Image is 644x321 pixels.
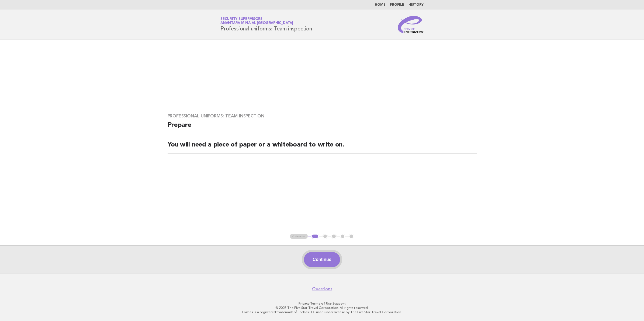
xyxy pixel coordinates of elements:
button: Continue [304,252,340,267]
h2: You will need a piece of paper or a whiteboard to write on. [168,141,477,154]
h3: Professional uniforms: Team inspection [168,113,477,119]
img: Service Energizers [398,16,424,33]
a: Terms of Use [310,302,332,305]
a: Profile [390,3,404,6]
a: Home [375,3,386,6]
p: Forbes is a registered trademark of Forbes LLC used under license by The Five Star Travel Corpora... [157,310,487,314]
p: · · [157,301,487,306]
h2: Prepare [168,121,477,134]
h1: Professional uniforms: Team inspection [220,18,312,32]
a: History [408,3,424,6]
p: © 2025 The Five Star Travel Corporation. All rights reserved. [157,306,487,310]
button: 1 [311,234,319,239]
a: Support [333,302,346,305]
a: Privacy [299,302,309,305]
a: Security SupervisorsAnantara Mina al [GEOGRAPHIC_DATA] [220,17,293,25]
a: Questions [312,286,332,292]
span: Anantara Mina al [GEOGRAPHIC_DATA] [220,22,293,25]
